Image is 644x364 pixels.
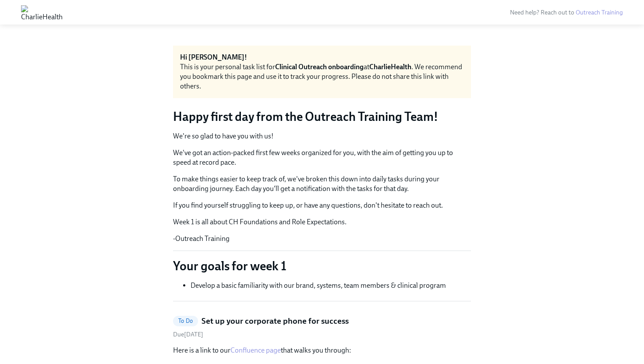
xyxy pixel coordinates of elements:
p: If you find yourself struggling to keep up, or have any questions, don't hesitate to reach out. [173,201,471,210]
p: Here is a link to our that walks you through: [173,346,471,355]
strong: Hi [PERSON_NAME]! [180,53,247,61]
span: To Do [173,318,198,324]
a: To DoSet up your corporate phone for successDue[DATE] [173,315,471,339]
img: CharlieHealth [21,5,63,19]
strong: Clinical Outreach onboarding [275,63,364,71]
li: Develop a basic familiarity with our brand, systems, team members & clinical program [191,281,471,290]
h3: Happy first day from the Outreach Training Team! [173,109,471,124]
p: -Outreach Training [173,234,471,244]
div: This is your personal task list for at . We recommend you bookmark this page and use it to track ... [180,62,464,91]
p: We've got an action-packed first few weeks organized for you, with the aim of getting you up to s... [173,148,471,167]
p: We're so glad to have you with us! [173,131,471,141]
h5: Set up your corporate phone for success [202,315,349,327]
strong: CharlieHealth [369,63,411,71]
p: Your goals for week 1 [173,258,471,274]
p: To make things easier to keep track of, we've broken this down into daily tasks during your onboa... [173,174,471,194]
span: Wednesday, October 8th 2025, 10:00 am [173,331,203,338]
p: Week 1 is all about CH Foundations and Role Expectations. [173,217,471,227]
span: Need help? Reach out to [510,9,623,16]
a: Outreach Training [576,9,623,16]
a: Confluence page [230,346,281,354]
